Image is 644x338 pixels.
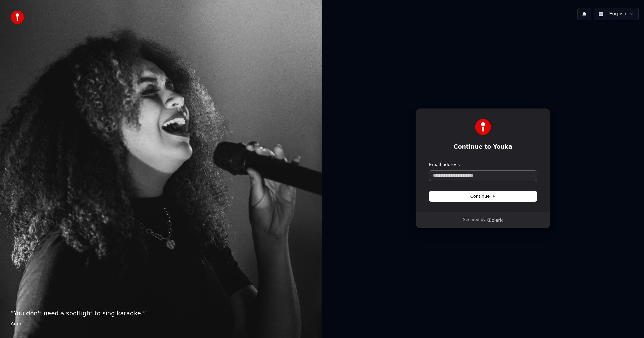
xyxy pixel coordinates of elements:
footer: Anon [11,321,311,327]
span: Continue [470,193,496,199]
p: Secured by [463,217,485,223]
label: Email address [429,162,460,168]
h1: Continue to Youka [429,143,537,151]
button: Continue [429,191,537,201]
p: “ You don't need a spotlight to sing karaoke. ” [11,309,311,318]
a: Clerk logo [487,218,503,222]
img: Youka [475,119,491,135]
img: youka [11,11,24,24]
